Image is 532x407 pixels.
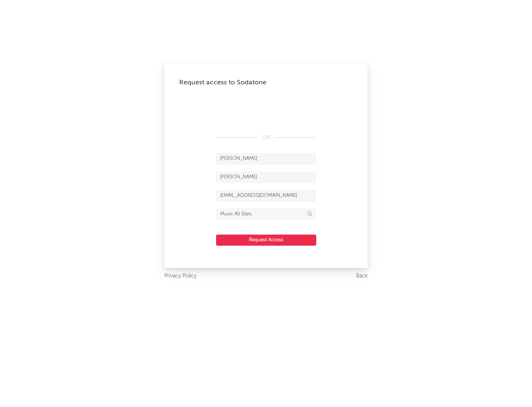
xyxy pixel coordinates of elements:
input: Email [216,190,316,201]
input: Division [216,209,316,220]
div: Request access to Sodatone [179,78,353,87]
input: Last Name [216,172,316,183]
a: Back [356,272,368,281]
a: Privacy Policy [164,272,197,281]
button: Request Access [216,235,316,246]
div: OR [216,133,316,142]
input: First Name [216,153,316,164]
